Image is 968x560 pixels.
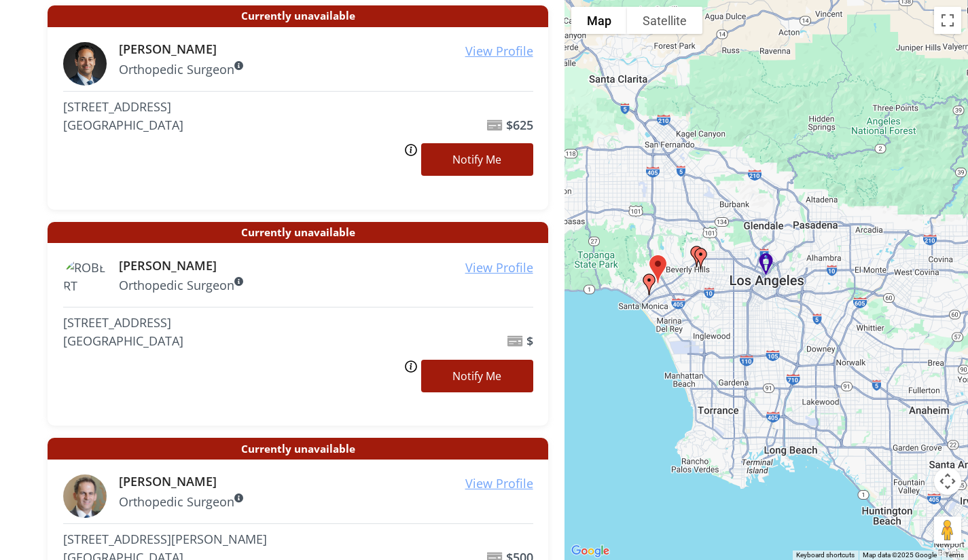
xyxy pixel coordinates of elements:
p: Orthopedic Surgeon [119,493,533,511]
button: Drag Pegman onto the map to open Street View [934,517,961,544]
u: View Profile [465,475,533,491]
a: View Profile [465,42,533,60]
img: info.svg [404,360,418,373]
h6: [PERSON_NAME] [119,259,533,274]
h6: [PERSON_NAME] [119,474,533,489]
a: View Profile [465,259,533,277]
span: Currently unavailable [48,438,548,460]
span: Currently unavailable [48,5,548,27]
img: info.svg [404,143,418,157]
img: ROBERT [63,259,107,302]
span: Map data ©2025 Google [863,551,937,559]
button: Toggle fullscreen view [934,7,961,34]
h6: [PERSON_NAME] [119,42,533,57]
u: View Profile [465,43,533,59]
button: Map camera controls [934,468,961,495]
a: View Profile [465,474,533,493]
address: [STREET_ADDRESS] [GEOGRAPHIC_DATA] [63,98,398,134]
p: Orthopedic Surgeon [119,60,533,79]
p: Orthopedic Surgeon [119,276,533,295]
a: Terms [945,551,964,559]
address: [STREET_ADDRESS] [GEOGRAPHIC_DATA] [63,314,398,350]
a: Open this area in Google Maps (opens a new window) [568,542,613,560]
button: Keyboard shortcuts [796,550,855,560]
b: $625 [506,117,533,133]
img: Babak [63,42,107,86]
b: $ [526,333,533,349]
img: Google [568,542,613,560]
button: Show satellite imagery [627,7,702,34]
u: View Profile [465,259,533,276]
img: Douglas [63,474,107,518]
a: Notify Me [421,360,533,392]
a: Notify Me [421,143,533,176]
span: Currently unavailable [48,222,548,244]
button: Show street map [571,7,627,34]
